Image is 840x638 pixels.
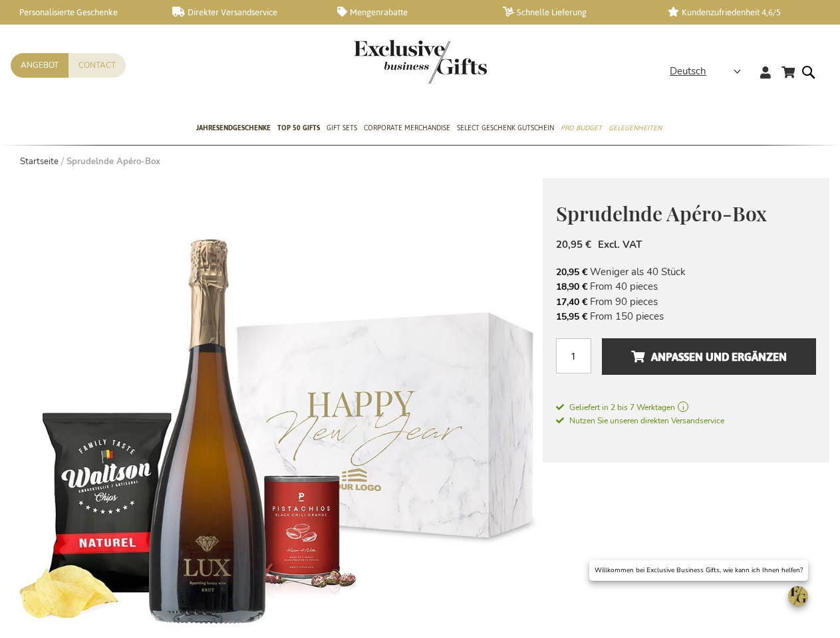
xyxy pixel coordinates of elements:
span: 17,40 € [556,296,587,308]
a: Mengenrabatte [337,7,482,18]
span: Anpassen und ergänzen [631,346,787,368]
span: Sprudelnde Apéro-Box [556,200,767,227]
a: Kundenzufriedenheit 4,6/5 [668,7,812,18]
a: Contact [69,53,126,78]
span: Select Geschenk Gutschein [457,121,554,135]
a: Nutzen Sie unseren direkten Versandservice [556,413,724,427]
a: Startseite [20,156,59,167]
span: 20,95 € [556,238,591,251]
a: Personalisierte Geschenke [7,7,151,18]
input: Menge [556,338,591,373]
img: Exclusive Business gifts logo [354,40,487,84]
span: TOP 50 Gifts [277,121,320,135]
a: Direkter Versandservice [172,7,317,18]
span: Pro Budget [561,121,602,135]
li: Weniger als 40 Stück [556,265,816,279]
span: Corporate Merchandise [364,121,450,135]
span: Gift Sets [327,121,357,135]
a: store logo [354,40,420,84]
li: From 90 pieces [556,294,816,309]
span: 18,90 € [556,280,587,293]
div: Deutsch [670,64,750,79]
li: From 150 pieces [556,309,816,324]
a: Geliefert in 2 bis 7 Werktagen [556,401,816,413]
span: Gelegenheiten [609,121,662,135]
span: 15,95 € [556,310,587,323]
strong: Sprudelnde Apéro-Box [67,156,160,167]
span: Jahresendgeschenke [196,121,271,135]
button: Anpassen und ergänzen [602,338,816,375]
a: Angebot [11,53,69,78]
li: From 40 pieces [556,279,816,294]
span: Deutsch [670,64,706,79]
span: Nutzen Sie unseren direkten Versandservice [556,415,724,426]
span: 20,95 € [556,266,587,278]
span: Excl. VAT [598,238,642,251]
a: Schnelle Lieferung [503,7,647,18]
